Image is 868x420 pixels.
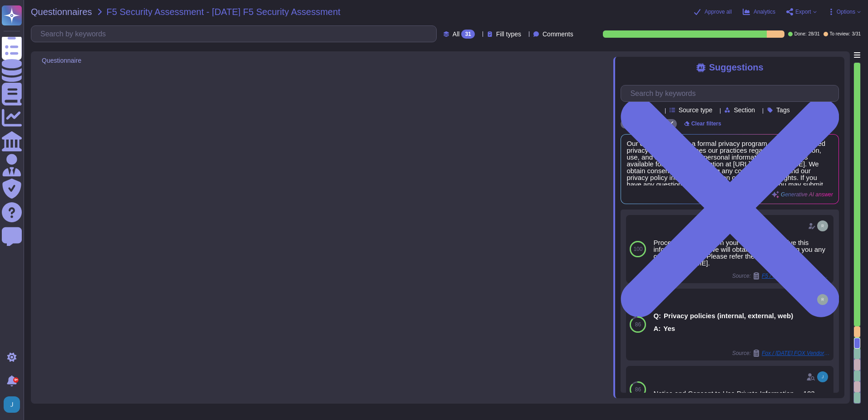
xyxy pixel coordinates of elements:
img: user [817,294,828,305]
span: Done: [794,32,807,36]
span: Fill types [496,31,521,37]
img: user [817,220,828,231]
button: Analytics [743,8,775,15]
input: Search by keywords [626,85,838,101]
div: 9+ [13,377,19,383]
span: Comments [542,31,573,37]
span: 86 [635,387,641,392]
div: Notice and Consent to Use Private Information ... 103 [653,390,830,397]
span: 3 / 31 [852,32,861,36]
span: Options [837,9,855,15]
span: Questionnaires [31,7,92,16]
span: All [453,31,460,37]
button: Approve all [694,8,732,15]
img: user [4,396,20,413]
span: Approve all [705,9,732,15]
span: 86 [635,322,641,327]
span: Questionnaire [42,57,81,64]
div: 31 [461,30,474,39]
span: F5 Security Assessment - [DATE] F5 Security Assessment [107,7,340,16]
span: 100 [633,246,642,252]
span: Analytics [754,9,775,15]
button: user [2,395,26,415]
img: user [817,371,828,382]
span: Export [795,9,811,15]
span: 28 / 31 [808,32,819,36]
span: To review: [830,32,850,36]
input: Search by keywords [36,26,436,42]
